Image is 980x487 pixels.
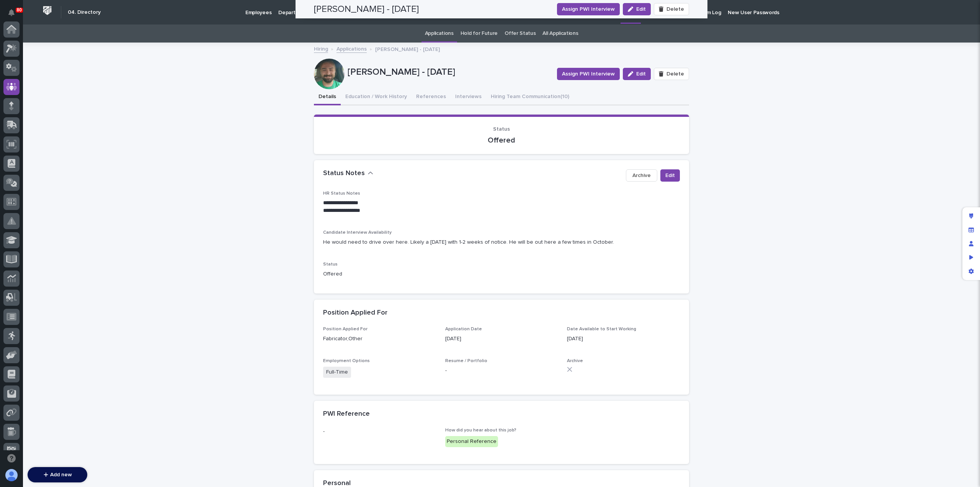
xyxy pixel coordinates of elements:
[323,136,680,145] p: Offered
[445,335,558,343] p: [DATE]
[666,71,684,77] span: Delete
[451,89,486,105] button: Interviews
[567,327,636,331] span: Date Available to Start Working
[964,251,978,264] div: Preview as
[486,89,574,105] button: Hiring Team Communication (10)
[323,335,436,343] p: Fabricator,Other
[3,450,20,466] button: Open support chat
[412,89,451,105] button: References
[3,5,20,21] button: Notifications
[964,237,978,251] div: Manage users
[28,467,87,482] button: Add new
[461,25,498,43] a: Hold for Future
[636,71,646,77] span: Edit
[445,359,487,363] span: Resume / Portfolio
[654,68,689,80] button: Delete
[323,327,367,331] span: Position Applied For
[445,428,516,433] span: How did you hear about this job?
[323,309,387,317] h2: Position Applied For
[323,359,370,363] span: Employment Options
[665,172,675,179] span: Edit
[445,436,498,447] div: Personal Reference
[348,67,551,78] p: [PERSON_NAME] - [DATE]
[10,9,20,21] div: Notifications80
[567,359,583,363] span: Archive
[323,262,338,267] span: Status
[964,209,978,223] div: Edit layout
[3,467,20,483] button: users-avatar
[323,428,436,436] p: -
[505,25,536,43] a: Offer Status
[623,68,651,80] button: Edit
[660,169,680,182] button: Edit
[445,367,558,375] p: -
[562,70,615,78] span: Assign PWI Interview
[542,25,578,43] a: All Applications
[626,169,657,182] button: Archive
[445,327,482,331] span: Application Date
[314,44,328,53] a: Hiring
[323,230,392,235] span: Candidate Interview Availability
[17,7,22,13] p: 80
[632,172,651,179] span: Archive
[375,44,440,53] p: [PERSON_NAME] - [DATE]
[336,44,367,53] a: Applications
[323,169,365,178] h2: Status Notes
[493,126,510,132] span: Status
[314,89,341,105] button: Details
[323,191,360,196] span: HR Status Notes
[323,169,373,178] button: Status Notes
[425,25,454,43] a: Applications
[964,264,978,278] div: App settings
[557,68,620,80] button: Assign PWI Interview
[40,3,54,18] img: Workspace Logo
[68,9,101,16] h2: 04. Directory
[567,335,680,343] p: [DATE]
[341,89,412,105] button: Education / Work History
[323,270,680,278] p: Offered
[323,410,370,418] h2: PWI Reference
[323,238,680,246] p: He would need to drive over here. Likely a [DATE] with 1-2 weeks of notice. He will be out here a...
[323,367,351,378] span: Full-Time
[964,223,978,237] div: Manage fields and data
